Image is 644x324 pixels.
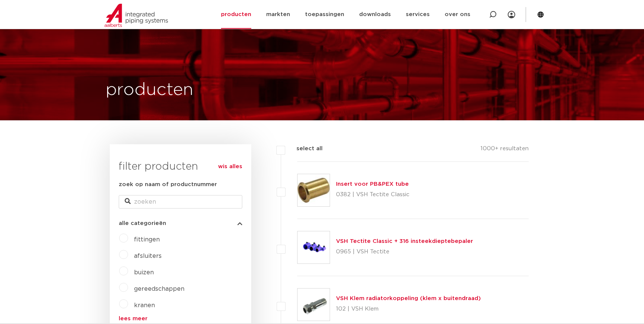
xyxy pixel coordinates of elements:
[119,195,242,209] input: zoeken
[298,231,330,263] img: Thumbnail for VSH Tectite Classic + 316 insteekdieptebepaler
[336,238,473,244] a: VSH Tectite Classic + 316 insteekdieptebepaler
[298,288,330,321] img: Thumbnail for VSH Klem radiatorkoppeling (klem x buitendraad)
[336,296,481,301] a: VSH Klem radiatorkoppeling (klem x buitendraad)
[218,162,242,171] a: wis alles
[119,220,166,226] span: alle categorieën
[106,78,193,102] h1: producten
[298,174,330,206] img: Thumbnail for Insert voor PB&PEX tube
[134,237,160,243] a: fittingen
[119,180,217,189] label: zoek op naam of productnummer
[119,220,242,226] button: alle categorieën
[336,181,409,187] a: Insert voor PB&PEX tube
[119,159,242,174] h3: filter producten
[134,286,184,292] a: gereedschappen
[480,144,529,156] p: 1000+ resultaten
[336,189,410,201] p: 0382 | VSH Tectite Classic
[119,316,242,321] a: lees meer
[134,253,162,259] a: afsluiters
[285,144,323,153] label: select all
[336,303,481,315] p: 102 | VSH Klem
[134,269,154,275] a: buizen
[134,302,155,308] a: kranen
[336,246,473,258] p: 0965 | VSH Tectite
